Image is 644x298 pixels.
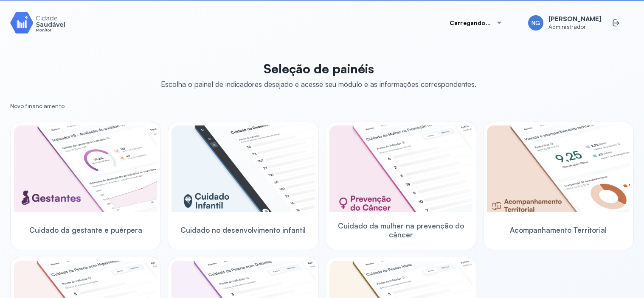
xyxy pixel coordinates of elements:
img: child-development.png [172,125,315,212]
div: Escolha o painel de indicadores desejado e acesse seu módulo e as informações correspondentes. [161,80,476,89]
span: Cuidado no desenvolvimento infantil [180,226,306,234]
span: Acompanhamento Territorial [510,226,607,234]
img: Logotipo do produto Monitor [10,11,65,35]
img: woman-cancer-prevention-care.png [329,125,472,212]
span: Cuidado da mulher na prevenção do câncer [329,221,472,240]
p: Seleção de painéis [161,61,476,76]
span: Cuidado da gestante e puérpera [29,226,142,234]
small: Novo financiamento [10,103,634,110]
img: pregnants.png [14,125,157,212]
button: Carregando... [439,14,513,31]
